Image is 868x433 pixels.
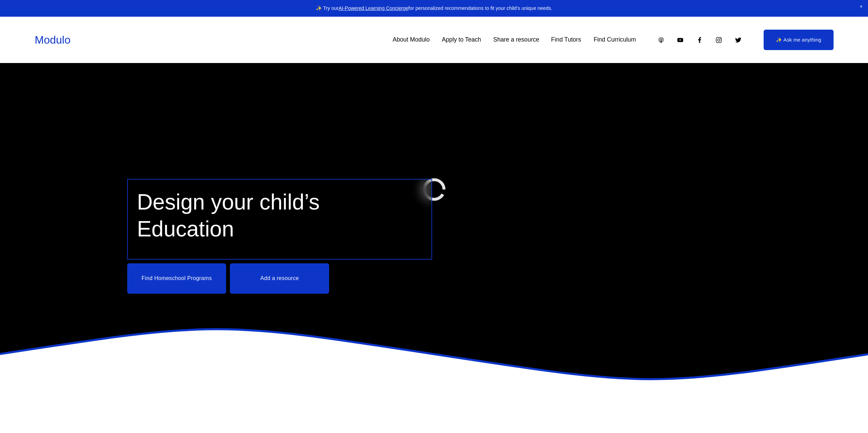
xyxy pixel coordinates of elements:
[593,34,636,46] a: Find Curriculum
[127,263,226,293] a: Find Homeschool Programs
[442,34,481,46] a: Apply to Teach
[137,190,326,241] span: Design your child’s Education
[393,34,430,46] a: About Modulo
[230,263,329,293] a: Add a resource
[764,30,833,50] a: ✨ Ask me anything
[493,34,539,46] a: Share a resource
[715,36,722,44] a: Instagram
[551,34,581,46] a: Find Tutors
[677,36,684,44] a: YouTube
[658,36,665,44] a: Apple Podcasts
[735,36,742,44] a: Twitter
[35,34,71,46] a: Modulo
[696,36,703,44] a: Facebook
[338,5,408,11] a: AI-Powered Learning Concierge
